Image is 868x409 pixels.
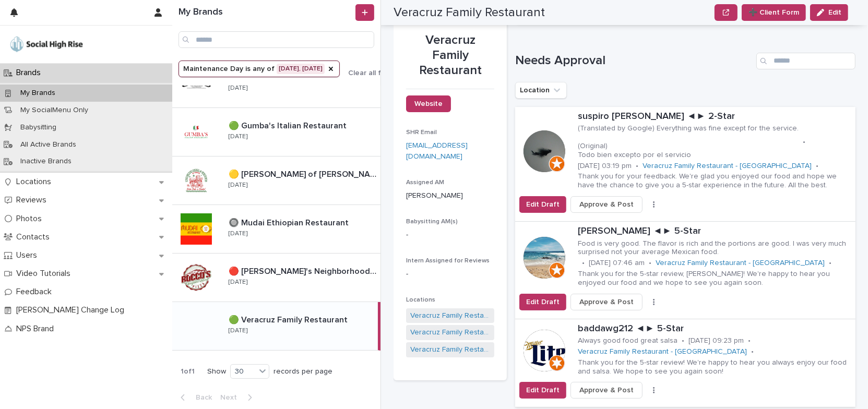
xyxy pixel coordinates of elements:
[570,196,643,213] button: Approve & Post
[519,294,566,310] button: Edit Draft
[179,31,374,48] input: Search
[649,259,651,268] p: •
[756,53,855,69] input: Search
[578,172,851,190] p: Thank you for your feedback. We're glad you enjoyed our food and hope we have the chance to give ...
[410,310,490,321] a: Veracruz Family Restaurant - [GEOGRAPHIC_DATA]
[406,142,468,160] a: [EMAIL_ADDRESS][DOMAIN_NAME]
[829,259,831,268] p: •
[810,4,848,21] button: Edit
[406,297,435,303] span: Locations
[207,367,226,376] p: Show
[682,336,684,345] p: •
[414,100,443,107] span: Website
[515,53,752,68] h1: Needs Approval
[229,167,378,179] p: 🟡 [PERSON_NAME] of [PERSON_NAME]
[406,230,494,240] p: -
[515,222,855,319] a: [PERSON_NAME] ◄► 5-StarFood is very good. The flavor is rich and the portions are good. I was ver...
[12,324,62,334] p: NPS Brand
[229,119,349,131] p: 🟢 Gumba's Italian Restaurant
[570,382,643,399] button: Approve & Post
[12,269,79,279] p: Video Tutorials
[578,111,851,123] p: suspiro [PERSON_NAME] ◄► 2-Star
[179,7,353,18] h1: My Brands
[742,4,806,21] button: ➕ Client Form
[589,259,645,268] p: [DATE] 07:46 am
[526,297,560,307] span: Edit Draft
[172,393,216,402] button: Back
[12,250,45,260] p: Users
[688,336,744,345] p: [DATE] 09:23 pm
[229,313,350,325] p: 🟢 Veracruz Family Restaurant
[394,5,545,20] h2: Veracruz Family Restaurant
[229,85,247,92] p: [DATE]
[803,138,805,147] p: •
[406,258,490,264] span: Intern Assigned for Reviews
[515,319,855,408] a: baddawg212 ◄► 5-StarAlways good food great salsa•[DATE] 09:23 pm•Veracruz Family Restaurant - [GE...
[751,347,754,356] p: •
[229,216,351,228] p: 🔘 Mudai Ethiopian Restaurant
[748,336,751,345] p: •
[519,382,566,399] button: Edit Draft
[515,82,567,99] button: Location
[578,323,851,335] p: baddawg212 ◄► 5-Star
[406,179,444,186] span: Assigned AM
[410,327,490,338] a: Veracruz Family Restaurant - [GEOGRAPHIC_DATA]
[189,394,212,401] span: Back
[12,140,85,149] p: All Active Brands
[229,182,247,189] p: [DATE]
[406,269,494,280] p: -
[229,133,247,140] p: [DATE]
[12,195,55,205] p: Reviews
[643,162,812,171] a: Veracruz Family Restaurant - [GEOGRAPHIC_DATA]
[229,264,378,276] p: 🔴 [PERSON_NAME]'s Neighborhood Pizza
[8,34,85,55] img: o5DnuTxEQV6sW9jFYBBf
[12,68,49,78] p: Brands
[579,199,634,210] span: Approve & Post
[220,394,243,401] span: Next
[12,214,50,224] p: Photos
[172,108,381,157] a: 🟢 Gumba's Italian Restaurant🟢 Gumba's Italian Restaurant [DATE]
[274,367,332,376] p: records per page
[172,254,381,302] a: 🔴 [PERSON_NAME]'s Neighborhood Pizza🔴 [PERSON_NAME]'s Neighborhood Pizza [DATE]
[12,305,133,315] p: [PERSON_NAME] Change Log
[348,69,398,77] span: Clear all filters
[578,162,632,171] p: [DATE] 03:19 pm
[578,347,747,356] a: Veracruz Family Restaurant - [GEOGRAPHIC_DATA]
[231,366,256,377] div: 30
[406,129,437,136] span: SHR Email
[12,287,60,297] p: Feedback
[172,359,203,384] p: 1 of 1
[515,107,855,222] a: suspiro [PERSON_NAME] ◄► 2-Star(Translated by Google) Everything was fine except for the service....
[12,177,60,187] p: Locations
[406,219,458,225] span: Babysitting AM(s)
[406,33,494,78] p: Veracruz Family Restaurant
[12,106,97,115] p: My SocialMenu Only
[179,61,340,77] button: Maintenance Day
[229,279,247,286] p: [DATE]
[578,124,799,159] p: (Translated by Google) Everything was fine except for the service. (Original) Todo bien excepto p...
[579,385,634,395] span: Approve & Post
[229,327,247,334] p: [DATE]
[229,230,247,237] p: [DATE]
[340,69,398,77] button: Clear all filters
[570,294,643,310] button: Approve & Post
[578,336,677,345] p: Always good food great salsa
[578,239,851,257] p: Food is very good. The flavor is rich and the portions are good. I was very much surprised not yo...
[526,385,560,395] span: Edit Draft
[172,205,381,254] a: 🔘 Mudai Ethiopian Restaurant🔘 Mudai Ethiopian Restaurant [DATE]
[636,162,638,171] p: •
[406,95,451,112] a: Website
[578,358,851,376] p: Thank you for the 5-star review! We're happy to hear you always enjoy our food and salsa. We hope...
[578,270,851,287] p: Thank you for the 5-star review, [PERSON_NAME]! We're happy to hear you enjoyed our food and we h...
[748,7,799,18] span: ➕ Client Form
[172,302,381,351] a: 🟢 Veracruz Family Restaurant🟢 Veracruz Family Restaurant [DATE]
[12,89,64,98] p: My Brands
[816,162,818,171] p: •
[526,199,560,210] span: Edit Draft
[579,297,634,307] span: Approve & Post
[12,232,58,242] p: Contacts
[216,393,260,402] button: Next
[12,123,65,132] p: Babysitting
